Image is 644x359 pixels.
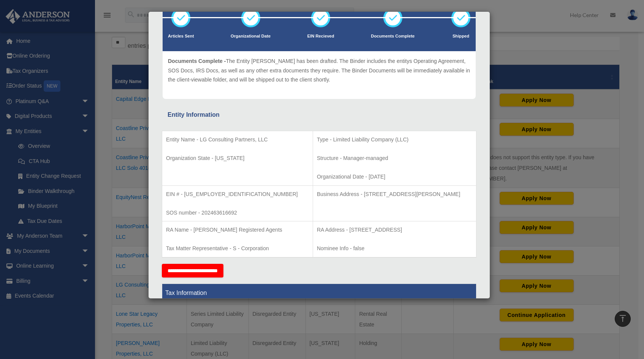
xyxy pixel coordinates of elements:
div: Entity Information [168,110,471,120]
p: SOS number - 202463616692 [166,208,309,218]
p: Organization State - [US_STATE] [166,154,309,163]
p: EIN # - [US_EMPLOYER_IDENTIFICATION_NUMBER] [166,190,309,199]
p: The Entity [PERSON_NAME] has been drafted. The Binder includes the entitys Operating Agreement, S... [168,56,470,85]
p: RA Name - [PERSON_NAME] Registered Agents [166,225,309,235]
p: Shipped [451,33,470,40]
p: Tax Matter Representative - S - Corporation [166,244,309,253]
p: EIN Recieved [307,33,334,40]
p: Documents Complete [371,33,415,40]
p: Organizational Date [231,33,271,40]
p: Business Address - [STREET_ADDRESS][PERSON_NAME] [317,190,472,199]
p: Structure - Manager-managed [317,154,472,163]
p: Nominee Info - false [317,244,472,253]
p: RA Address - [STREET_ADDRESS] [317,225,472,235]
p: Articles Sent [168,33,194,40]
p: Entity Name - LG Consulting Partners, LLC [166,135,309,144]
p: Type - Limited Liability Company (LLC) [317,135,472,144]
span: Documents Complete - [168,58,226,64]
p: Organizational Date - [DATE] [317,172,472,182]
th: Tax Information [162,284,476,302]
